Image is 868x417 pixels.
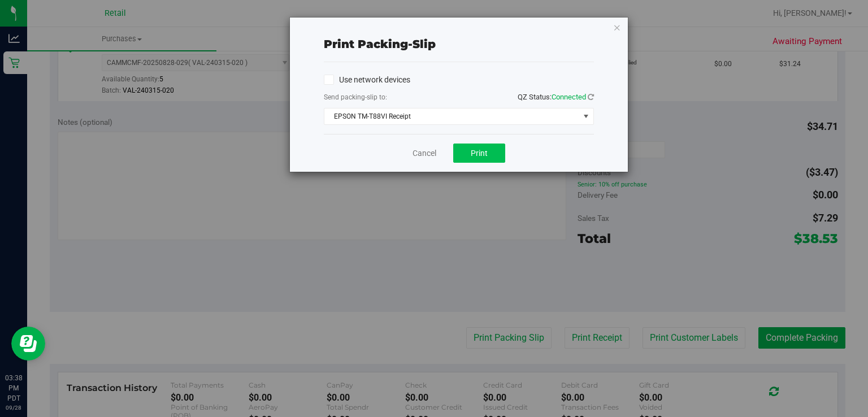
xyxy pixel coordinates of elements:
span: Print [471,149,488,158]
iframe: Resource center [11,327,45,360]
span: Connected [552,93,586,101]
label: Send packing-slip to: [324,92,387,102]
a: Cancel [413,147,436,159]
span: EPSON TM-T88VI Receipt [324,108,579,124]
label: Use network devices [324,74,410,86]
span: QZ Status: [518,93,594,101]
span: Print packing-slip [324,37,436,51]
span: select [579,108,593,124]
button: Print [453,144,505,163]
